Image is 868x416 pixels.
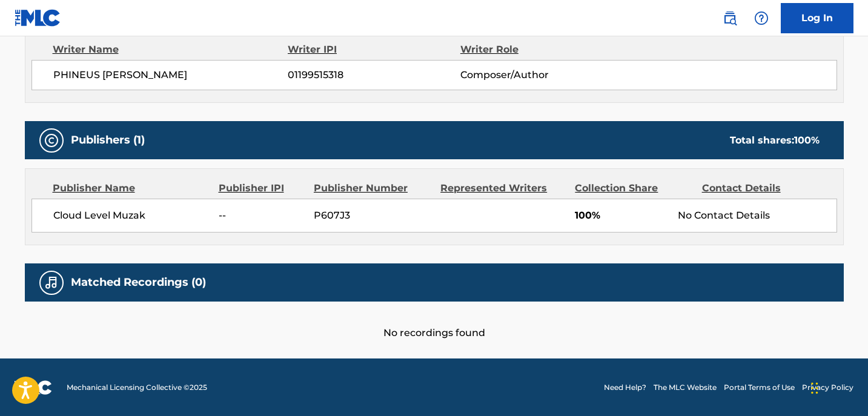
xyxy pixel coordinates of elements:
div: Publisher Number [314,181,431,196]
div: Total shares: [730,133,820,148]
h5: Matched Recordings (0) [71,276,206,289]
img: help [754,11,769,25]
div: No Contact Details [678,208,836,223]
span: Mechanical Licensing Collective © 2025 [67,382,207,393]
a: The MLC Website [654,382,717,393]
img: Matched Recordings [44,276,59,290]
div: Publisher IPI [219,181,305,196]
iframe: Chat Widget [807,358,868,416]
img: logo [15,380,52,395]
a: Log In [781,3,853,33]
img: Publishers [44,133,59,148]
div: Writer Role [460,42,617,57]
div: No recordings found [25,302,844,340]
h5: Publishers (1) [71,133,145,147]
div: Help [749,6,774,30]
span: 01199515318 [288,68,460,82]
span: 100 % [794,134,820,146]
a: Public Search [718,6,742,30]
span: -- [219,208,305,223]
div: Publisher Name [53,181,210,196]
img: search [723,11,737,25]
span: PHINEUS [PERSON_NAME] [53,68,288,82]
a: Portal Terms of Use [724,382,795,393]
img: MLC Logo [15,9,61,27]
div: Writer Name [53,42,288,57]
div: Represented Writers [440,181,566,196]
div: Contact Details [702,181,820,196]
span: Composer/Author [460,68,617,82]
div: Writer IPI [288,42,460,57]
span: 100% [575,208,669,223]
a: Privacy Policy [802,382,853,393]
a: Need Help? [604,382,646,393]
div: Drag [811,370,818,406]
span: P607J3 [314,208,431,223]
div: Collection Share [575,181,692,196]
span: Cloud Level Muzak [53,208,210,223]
